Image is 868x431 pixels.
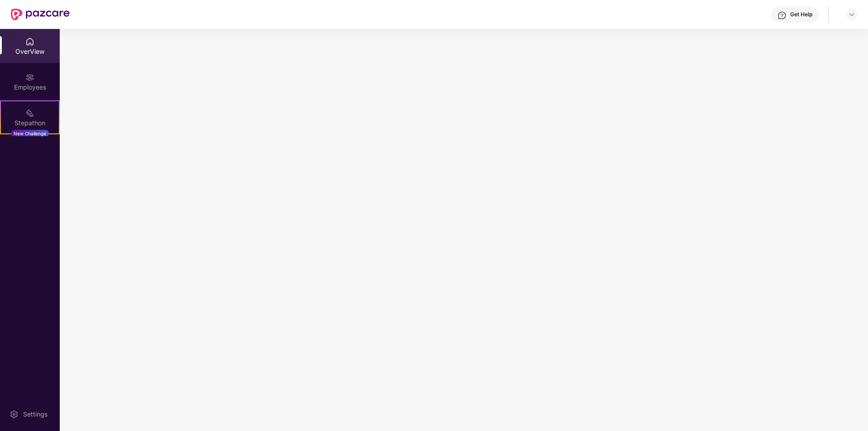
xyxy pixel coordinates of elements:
[25,73,34,82] img: svg+xml;base64,PHN2ZyBpZD0iRW1wbG95ZWVzIiB4bWxucz0iaHR0cDovL3d3dy53My5vcmcvMjAwMC9zdmciIHdpZHRoPS...
[1,118,59,128] div: Stepathon
[10,410,19,419] img: svg+xml;base64,PHN2ZyBpZD0iU2V0dGluZy0yMHgyMCIgeG1sbnM9Imh0dHA6Ly93d3cudzMub3JnLzIwMDAvc3ZnIiB3aW...
[25,37,34,46] img: svg+xml;base64,PHN2ZyBpZD0iSG9tZSIgeG1sbnM9Imh0dHA6Ly93d3cudzMub3JnLzIwMDAvc3ZnIiB3aWR0aD0iMjAiIG...
[11,9,70,20] img: New Pazcare Logo
[848,11,855,18] img: svg+xml;base64,PHN2ZyBpZD0iRHJvcGRvd24tMzJ4MzIiIHhtbG5zPSJodHRwOi8vd3d3LnczLm9yZy8yMDAwL3N2ZyIgd2...
[790,11,812,18] div: Get Help
[20,410,50,419] div: Settings
[25,109,34,118] img: svg+xml;base64,PHN2ZyB4bWxucz0iaHR0cDovL3d3dy53My5vcmcvMjAwMC9zdmciIHdpZHRoPSIyMSIgaGVpZ2h0PSIyMC...
[11,130,49,137] div: New Challenge
[777,11,787,20] img: svg+xml;base64,PHN2ZyBpZD0iSGVscC0zMngzMiIgeG1sbnM9Imh0dHA6Ly93d3cudzMub3JnLzIwMDAvc3ZnIiB3aWR0aD...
